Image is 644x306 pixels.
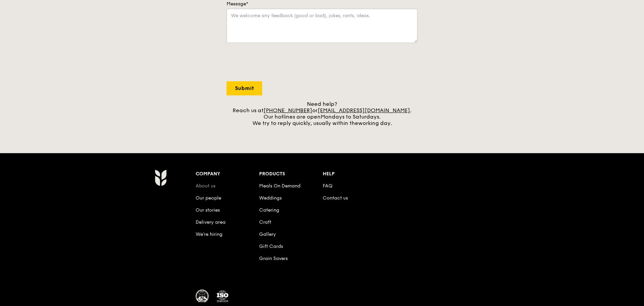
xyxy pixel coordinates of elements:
[323,169,386,179] div: Help
[321,114,380,120] span: Mondays to Saturdays.
[259,231,276,237] a: Gallery
[227,1,417,7] label: Message*
[155,169,166,186] img: Grain
[264,107,312,114] a: [PHONE_NUMBER]
[227,50,329,76] iframe: reCAPTCHA
[259,195,282,201] a: Weddings
[196,219,226,225] a: Delivery area
[196,169,259,179] div: Company
[259,219,271,225] a: Craft
[216,290,229,303] img: ISO Certified
[196,195,221,201] a: Our people
[227,101,417,126] div: Need help? Reach us at or . Our hotlines are open We try to reply quickly, usually within the
[196,207,220,213] a: Our stories
[259,256,288,261] a: Grain Savers
[259,207,279,213] a: Catering
[259,244,283,249] a: Gift Cards
[227,81,262,95] input: Submit
[358,120,392,126] span: working day.
[318,107,410,114] a: [EMAIL_ADDRESS][DOMAIN_NAME]
[259,169,323,179] div: Products
[196,290,209,303] img: MUIS Halal Certified
[196,231,223,237] a: We’re hiring
[323,183,332,189] a: FAQ
[196,183,215,189] a: About us
[259,183,300,189] a: Meals On Demand
[323,195,348,201] a: Contact us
